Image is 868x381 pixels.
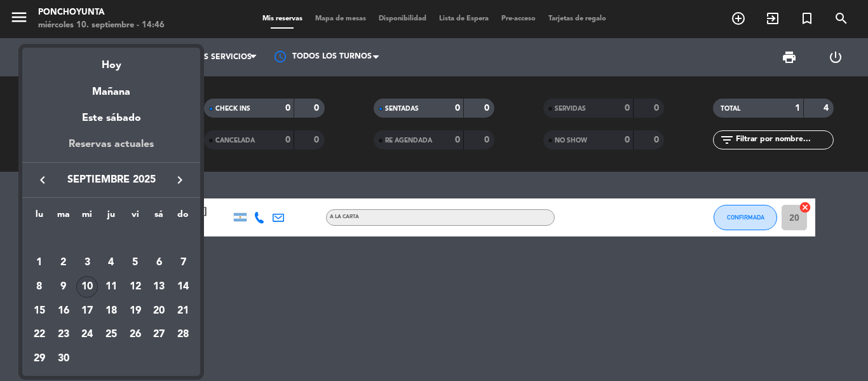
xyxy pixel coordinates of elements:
div: 1 [29,252,50,274]
td: 2 de septiembre de 2025 [51,251,76,275]
td: 14 de septiembre de 2025 [171,275,195,299]
i: keyboard_arrow_left [35,172,50,188]
div: 19 [125,300,146,322]
td: 29 de septiembre de 2025 [27,347,51,371]
th: lunes [27,207,51,227]
td: 20 de septiembre de 2025 [147,299,172,323]
div: 10 [76,276,98,298]
span: septiembre 2025 [54,172,168,188]
div: 21 [172,300,194,322]
th: viernes [123,207,147,227]
div: 23 [53,324,74,346]
th: domingo [171,207,195,227]
td: 18 de septiembre de 2025 [99,299,123,323]
div: 11 [100,276,122,298]
td: 25 de septiembre de 2025 [99,323,123,347]
div: 20 [148,300,170,322]
td: 22 de septiembre de 2025 [27,323,51,347]
td: 16 de septiembre de 2025 [51,299,76,323]
td: 6 de septiembre de 2025 [147,251,172,275]
div: Este sábado [22,100,200,136]
th: miércoles [75,207,99,227]
td: 24 de septiembre de 2025 [75,323,99,347]
td: 4 de septiembre de 2025 [99,251,123,275]
td: SEP. [27,227,195,251]
td: 11 de septiembre de 2025 [99,275,123,299]
div: 14 [172,276,194,298]
td: 26 de septiembre de 2025 [123,323,147,347]
th: jueves [99,207,123,227]
td: 9 de septiembre de 2025 [51,275,76,299]
div: 4 [100,252,122,274]
div: 30 [53,348,74,370]
div: 7 [172,252,194,274]
th: martes [51,207,76,227]
div: 5 [125,252,146,274]
div: 12 [125,276,146,298]
td: 8 de septiembre de 2025 [27,275,51,299]
div: 16 [53,300,74,322]
td: 3 de septiembre de 2025 [75,251,99,275]
td: 10 de septiembre de 2025 [75,275,99,299]
div: 25 [100,324,122,346]
div: 27 [148,324,170,346]
div: 17 [76,300,98,322]
div: 13 [148,276,170,298]
td: 30 de septiembre de 2025 [51,347,76,371]
div: 3 [76,252,98,274]
div: 28 [172,324,194,346]
td: 17 de septiembre de 2025 [75,299,99,323]
div: 6 [148,252,170,274]
td: 7 de septiembre de 2025 [171,251,195,275]
button: keyboard_arrow_right [168,172,191,188]
th: sábado [147,207,172,227]
div: 22 [29,324,50,346]
td: 21 de septiembre de 2025 [171,299,195,323]
td: 23 de septiembre de 2025 [51,323,76,347]
div: Hoy [22,48,200,74]
td: 15 de septiembre de 2025 [27,299,51,323]
div: 15 [29,300,50,322]
td: 5 de septiembre de 2025 [123,251,147,275]
td: 1 de septiembre de 2025 [27,251,51,275]
div: 9 [53,276,74,298]
div: 24 [76,324,98,346]
div: 2 [53,252,74,274]
td: 27 de septiembre de 2025 [147,323,172,347]
div: 18 [100,300,122,322]
td: 12 de septiembre de 2025 [123,275,147,299]
td: 19 de septiembre de 2025 [123,299,147,323]
button: keyboard_arrow_left [31,172,54,188]
div: Reservas actuales [22,136,200,162]
td: 28 de septiembre de 2025 [171,323,195,347]
div: 26 [125,324,146,346]
div: 8 [29,276,50,298]
div: 29 [29,348,50,370]
i: keyboard_arrow_right [172,172,187,188]
td: 13 de septiembre de 2025 [147,275,172,299]
div: Mañana [22,74,200,100]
